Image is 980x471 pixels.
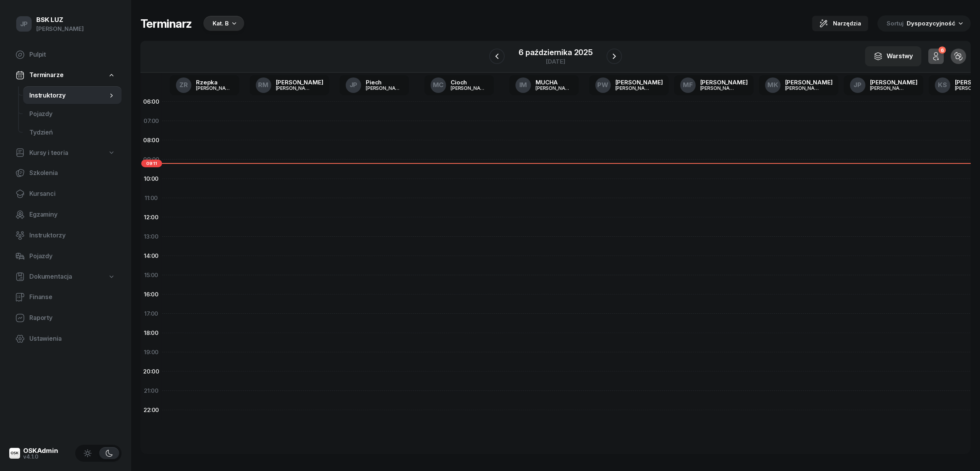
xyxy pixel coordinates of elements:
a: MK[PERSON_NAME][PERSON_NAME] [759,75,839,95]
div: [PERSON_NAME] [36,24,84,34]
a: Dokumentacja [9,268,122,286]
button: Warstwy [865,46,921,66]
div: Cioch [451,79,488,85]
div: 22:00 [140,400,162,420]
a: Tydzień [23,123,122,142]
span: Kursanci [29,189,115,199]
div: 12:00 [140,208,162,227]
div: 10:00 [140,169,162,188]
span: Raporty [29,313,115,323]
div: 09:00 [140,150,162,169]
a: Pojazdy [9,247,122,266]
a: Terminarze [9,66,122,84]
div: [PERSON_NAME] [196,86,233,91]
button: 6 [928,49,944,64]
div: 16:00 [140,285,162,304]
div: 17:00 [140,304,162,323]
div: [PERSON_NAME] [785,79,833,85]
div: [PERSON_NAME] [870,86,907,91]
a: MCCioch[PERSON_NAME] [424,75,494,95]
div: 08:00 [140,131,162,150]
a: JPPiech[PERSON_NAME] [340,75,409,95]
a: Pulpit [9,45,122,64]
div: [PERSON_NAME] [451,86,488,91]
span: Narzędzia [833,19,861,28]
div: Piech [366,79,403,85]
div: MUCHA [536,79,573,85]
a: ZRRzepka[PERSON_NAME] [170,75,239,95]
span: PW [597,82,608,88]
div: 18:00 [140,323,162,343]
span: Instruktorzy [29,230,115,241]
div: 15:00 [140,266,162,285]
div: 13:00 [140,227,162,246]
a: PW[PERSON_NAME][PERSON_NAME] [589,75,669,95]
div: 6 października 2025 [519,49,593,56]
a: Ustawienia [9,330,122,348]
button: Kat. B [201,16,244,31]
span: Egzaminy [29,210,115,220]
div: BSK LUZ [36,17,84,23]
div: 19:00 [140,343,162,362]
span: JP [853,82,862,88]
span: Pojazdy [29,251,115,261]
span: RM [258,82,269,88]
a: Egzaminy [9,205,122,224]
a: JP[PERSON_NAME][PERSON_NAME] [844,75,924,95]
div: 20:00 [140,362,162,381]
span: Instruktorzy [29,91,108,101]
span: Terminarze [29,70,63,80]
a: Pojazdy [23,105,122,123]
a: Kursy i teoria [9,144,122,162]
div: 06:00 [140,92,162,111]
span: MC [433,82,444,88]
h1: Terminarz [140,17,192,30]
div: 11:00 [140,188,162,208]
img: logo-xs@2x.png [9,448,20,459]
a: MF[PERSON_NAME][PERSON_NAME] [674,75,754,95]
a: Szkolenia [9,164,122,182]
span: MF [683,82,693,88]
a: Kursanci [9,185,122,203]
span: Finanse [29,292,115,302]
span: Szkolenia [29,168,115,178]
span: JP [20,21,28,27]
div: Kat. B [213,19,229,28]
span: MK [767,82,778,88]
button: Narzędzia [812,16,868,31]
a: IMMUCHA[PERSON_NAME] [509,75,579,95]
button: Sortuj Dyspozycyjność [877,15,971,32]
span: 09:11 [141,160,162,167]
span: Dyspozycyjność [907,20,955,27]
span: Pojazdy [29,109,115,119]
span: Dokumentacja [29,272,72,282]
div: [PERSON_NAME] [785,86,822,91]
a: Raporty [9,309,122,327]
div: [PERSON_NAME] [366,86,403,91]
span: Pulpit [29,50,115,60]
a: Instruktorzy [9,226,122,245]
div: 14:00 [140,246,162,266]
div: [PERSON_NAME] [276,86,313,91]
span: ZR [179,82,188,88]
span: Sortuj [887,19,905,29]
span: Tydzień [29,128,115,138]
span: Ustawienia [29,334,115,344]
span: Kursy i teoria [29,148,68,158]
span: IM [519,82,527,88]
a: Finanse [9,288,122,306]
div: [DATE] [519,59,593,64]
div: OSKAdmin [23,447,58,454]
div: [PERSON_NAME] [700,79,748,85]
div: Warstwy [874,51,913,61]
div: v4.1.0 [23,454,58,459]
div: 07:00 [140,111,162,131]
div: Rzepka [196,79,233,85]
a: Instruktorzy [23,86,122,105]
div: [PERSON_NAME] [870,79,917,85]
span: KS [938,82,947,88]
div: [PERSON_NAME] [536,86,573,91]
div: [PERSON_NAME] [276,79,323,85]
div: [PERSON_NAME] [615,86,652,91]
div: 21:00 [140,381,162,400]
